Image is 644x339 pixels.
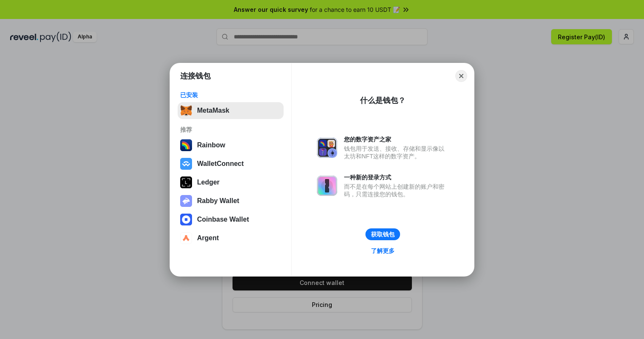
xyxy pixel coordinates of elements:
img: svg+xml,%3Csvg%20xmlns%3D%22http%3A%2F%2Fwww.w3.org%2F2000%2Fsvg%22%20fill%3D%22none%22%20viewBox... [317,138,337,158]
div: 获取钱包 [371,231,395,238]
div: 一种新的登录方式 [344,174,449,181]
button: Ledger [178,174,284,191]
img: svg+xml,%3Csvg%20xmlns%3D%22http%3A%2F%2Fwww.w3.org%2F2000%2Fsvg%22%20fill%3D%22none%22%20viewBox... [180,195,192,207]
a: 了解更多 [366,245,400,256]
div: Rabby Wallet [197,197,239,205]
img: svg+xml,%3Csvg%20width%3D%2228%22%20height%3D%2228%22%20viewBox%3D%220%200%2028%2028%22%20fill%3D... [180,158,192,170]
img: svg+xml,%3Csvg%20fill%3D%22none%22%20height%3D%2233%22%20viewBox%3D%220%200%2035%2033%22%20width%... [180,105,192,117]
h1: 连接钱包 [180,71,211,81]
img: svg+xml,%3Csvg%20width%3D%2228%22%20height%3D%2228%22%20viewBox%3D%220%200%2028%2028%22%20fill%3D... [180,214,192,225]
button: Rabby Wallet [178,193,284,209]
div: MetaMask [197,107,229,114]
div: 而不是在每个网站上创建新的账户和密码，只需连接您的钱包。 [344,183,449,198]
button: 获取钱包 [365,228,400,240]
div: WalletConnect [197,160,244,168]
button: WalletConnect [178,155,284,172]
div: Ledger [197,179,219,186]
button: Rainbow [178,137,284,154]
button: Coinbase Wallet [178,211,284,228]
img: svg+xml,%3Csvg%20width%3D%2228%22%20height%3D%2228%22%20viewBox%3D%220%200%2028%2028%22%20fill%3D... [180,232,192,244]
div: 您的数字资产之家 [344,136,449,143]
button: Argent [178,230,284,247]
img: svg+xml,%3Csvg%20width%3D%22120%22%20height%3D%22120%22%20viewBox%3D%220%200%20120%20120%22%20fil... [180,139,192,151]
div: 已安装 [180,91,281,99]
div: Coinbase Wallet [197,216,249,223]
img: svg+xml,%3Csvg%20xmlns%3D%22http%3A%2F%2Fwww.w3.org%2F2000%2Fsvg%22%20width%3D%2228%22%20height%3... [180,176,192,188]
div: Argent [197,234,219,242]
div: Rainbow [197,141,225,149]
button: MetaMask [178,102,284,119]
div: 什么是钱包？ [360,95,406,106]
div: 了解更多 [371,247,395,255]
button: Close [455,70,467,82]
div: 钱包用于发送、接收、存储和显示像以太坊和NFT这样的数字资产。 [344,145,449,160]
div: 推荐 [180,126,281,133]
img: svg+xml,%3Csvg%20xmlns%3D%22http%3A%2F%2Fwww.w3.org%2F2000%2Fsvg%22%20fill%3D%22none%22%20viewBox... [317,176,337,196]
